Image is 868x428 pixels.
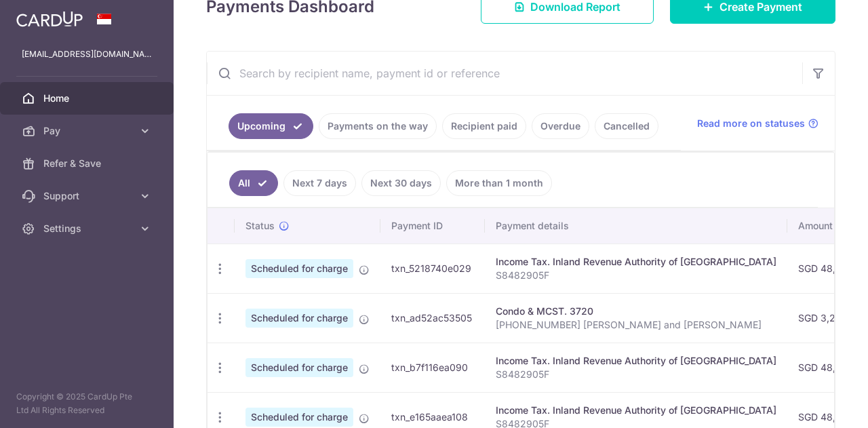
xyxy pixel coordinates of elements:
[496,404,776,417] div: Income Tax. Inland Revenue Authority of [GEOGRAPHIC_DATA]
[485,208,787,244] th: Payment details
[22,47,152,61] p: [EMAIL_ADDRESS][DOMAIN_NAME]
[496,255,776,269] div: Income Tax. Inland Revenue Authority of [GEOGRAPHIC_DATA]
[245,408,353,427] span: Scheduled for charge
[697,117,805,130] span: Read more on statuses
[496,318,776,332] p: [PHONE_NUMBER] [PERSON_NAME] and [PERSON_NAME]
[207,52,802,95] input: Search by recipient name, payment id or reference
[43,124,133,138] span: Pay
[595,113,658,139] a: Cancelled
[798,219,833,233] span: Amount
[496,368,776,381] p: S8482905F
[43,189,133,203] span: Support
[245,219,275,233] span: Status
[319,113,437,139] a: Payments on the way
[245,358,353,377] span: Scheduled for charge
[43,92,133,105] span: Home
[229,170,278,196] a: All
[442,113,526,139] a: Recipient paid
[380,343,485,392] td: txn_b7f116ea090
[245,259,353,278] span: Scheduled for charge
[380,244,485,293] td: txn_5218740e029
[245,309,353,328] span: Scheduled for charge
[532,113,589,139] a: Overdue
[380,293,485,343] td: txn_ad52ac53505
[361,170,441,196] a: Next 30 days
[43,157,133,170] span: Refer & Save
[283,170,356,196] a: Next 7 days
[496,305,776,318] div: Condo & MCST. 3720
[446,170,552,196] a: More than 1 month
[496,269,776,282] p: S8482905F
[380,208,485,244] th: Payment ID
[43,222,133,235] span: Settings
[16,11,83,27] img: CardUp
[496,354,776,368] div: Income Tax. Inland Revenue Authority of [GEOGRAPHIC_DATA]
[229,113,313,139] a: Upcoming
[697,117,818,130] a: Read more on statuses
